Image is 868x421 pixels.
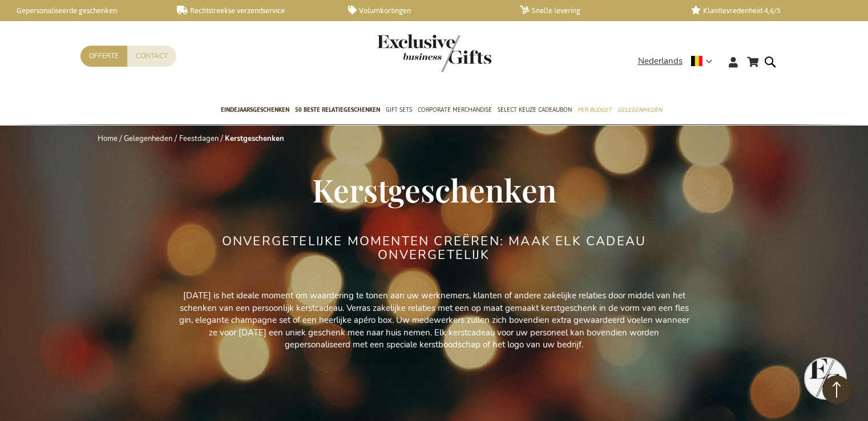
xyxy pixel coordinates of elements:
[418,104,492,116] span: Corporate Merchandise
[386,104,412,116] span: Gift Sets
[177,6,330,15] a: Rechtstreekse verzendservice
[498,104,572,116] span: Select Keuze Cadeaubon
[225,133,284,144] strong: Kerstgeschenken
[127,46,176,67] a: Contact
[221,104,289,116] span: Eindejaarsgeschenken
[177,290,691,351] p: [DATE] is het ideale moment om waardering te tonen aan uw werknemers, klanten of andere zakelijke...
[520,6,673,15] a: Snelle levering
[638,55,683,68] span: Nederlands
[578,104,612,116] span: Per Budget
[124,133,172,144] a: Gelegenheden
[638,55,720,68] div: Nederlands
[179,133,219,144] a: Feestdagen
[377,34,434,72] a: store logo
[377,34,491,72] img: Exclusive Business gifts logo
[80,46,127,67] a: Offerte
[6,6,159,15] a: Gepersonaliseerde geschenken
[295,104,380,116] span: 50 beste relatiegeschenken
[617,104,662,116] span: Gelegenheden
[312,168,556,211] span: Kerstgeschenken
[98,133,118,144] a: Home
[348,6,501,15] a: Volumkortingen
[220,234,648,262] h2: ONVERGETELIJKE MOMENTEN CREËREN: MAAK ELK CADEAU ONVERGETELIJK
[691,6,844,15] a: Klanttevredenheid 4,6/5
